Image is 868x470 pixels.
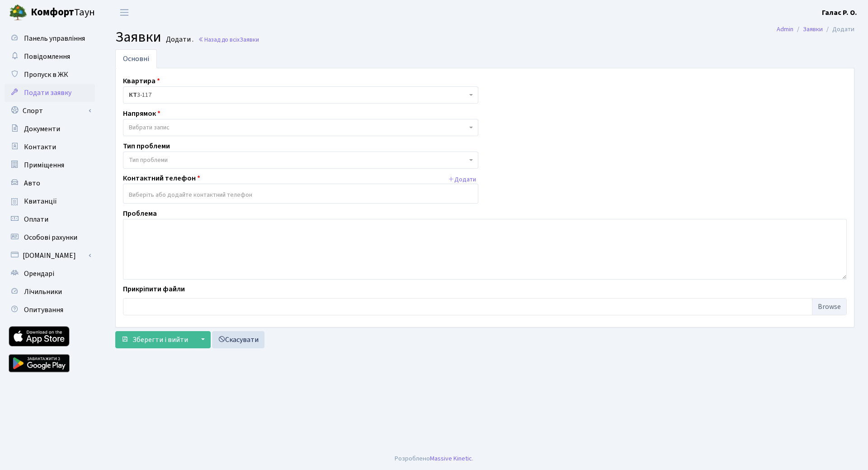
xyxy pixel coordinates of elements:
[31,5,95,20] span: Таун
[24,287,62,297] span: Лічильники
[164,35,193,44] small: Додати .
[5,29,95,47] a: Панель управління
[24,33,85,43] span: Панель управління
[123,173,200,184] label: Контактний телефон
[24,178,40,188] span: Авто
[115,49,157,68] a: Основні
[5,247,95,265] a: [DOMAIN_NAME]
[5,102,95,120] a: Спорт
[430,454,472,463] a: Massive Kinetic
[123,141,170,152] label: Тип проблеми
[822,8,857,18] b: Галас Р. О.
[115,27,161,47] span: Заявки
[823,24,854,34] li: Додати
[132,335,188,345] span: Зберегти і вийти
[123,208,157,219] label: Проблема
[123,86,478,104] span: <b>КТ</b>&nbsp;&nbsp;&nbsp;&nbsp;3-117
[395,454,473,464] div: Розроблено .
[5,47,95,66] a: Повідомлення
[212,331,264,348] a: Скасувати
[24,52,70,62] span: Повідомлення
[24,214,48,224] span: Оплати
[446,173,478,187] button: Додати
[5,120,95,138] a: Документи
[5,265,95,283] a: Орендарі
[24,233,77,242] span: Особові рахунки
[123,108,160,119] label: Напрямок
[198,35,259,44] a: Назад до всіхЗаявки
[24,124,60,134] span: Документи
[129,156,168,165] span: Тип проблеми
[777,24,793,34] a: Admin
[5,174,95,192] a: Авто
[123,284,185,294] label: Прикріпити файли
[123,187,478,203] input: Виберіть або додайте контактний телефон
[24,196,57,206] span: Квитанції
[763,20,868,39] nav: breadcrumb
[5,84,95,102] a: Подати заявку
[5,138,95,156] a: Контакти
[113,5,136,20] button: Переключити навігацію
[5,156,95,174] a: Приміщення
[5,283,95,301] a: Лічильники
[24,88,71,98] span: Подати заявку
[129,123,170,132] span: Вибрати запис
[803,24,823,34] a: Заявки
[24,70,68,80] span: Пропуск в ЖК
[9,4,27,22] img: logo.png
[129,90,467,100] span: <b>КТ</b>&nbsp;&nbsp;&nbsp;&nbsp;3-117
[240,35,259,44] span: Заявки
[24,160,64,170] span: Приміщення
[822,7,857,18] a: Галас Р. О.
[5,228,95,247] a: Особові рахунки
[24,305,63,315] span: Опитування
[115,331,194,348] button: Зберегти і вийти
[24,142,56,152] span: Контакти
[31,5,74,19] b: Комфорт
[5,192,95,210] a: Квитанції
[123,76,160,86] label: Квартира
[5,301,95,319] a: Опитування
[129,90,137,100] b: КТ
[24,269,54,279] span: Орендарі
[5,210,95,228] a: Оплати
[5,66,95,84] a: Пропуск в ЖК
